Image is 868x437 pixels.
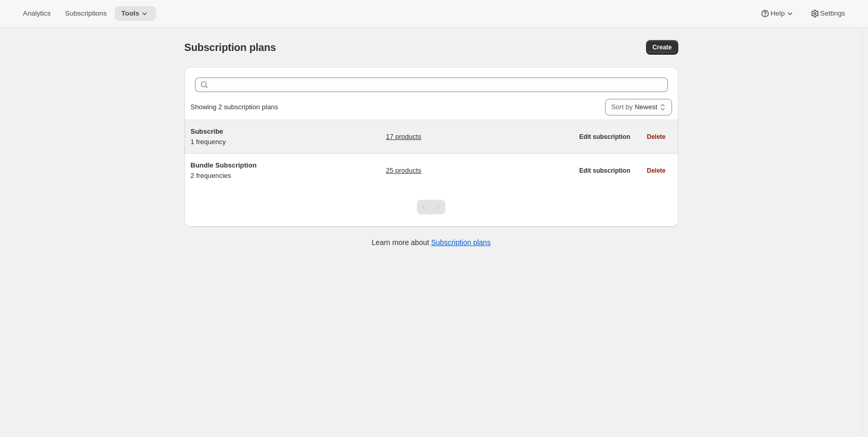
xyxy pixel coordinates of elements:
[191,127,223,135] span: Subscribe
[640,130,672,144] button: Delete
[386,165,421,176] a: 25 products
[185,42,276,53] span: Subscription plans
[17,6,57,21] button: Analytics
[121,9,139,18] span: Tools
[652,43,672,52] span: Create
[770,9,784,18] span: Help
[115,6,156,21] button: Tools
[573,130,636,144] button: Edit subscription
[647,166,665,175] span: Delete
[191,160,321,181] div: 2 frequencies
[191,103,278,111] span: Showing 2 subscription plans
[647,133,665,141] span: Delete
[59,6,113,21] button: Subscriptions
[646,40,678,55] button: Create
[417,200,445,214] nav: Pagination
[65,9,107,18] span: Subscriptions
[804,6,851,21] button: Settings
[820,9,845,18] span: Settings
[191,161,257,169] span: Bundle Subscription
[386,132,421,142] a: 17 products
[431,238,491,247] a: Subscription plans
[23,9,50,18] span: Analytics
[579,166,630,175] span: Edit subscription
[191,126,321,147] div: 1 frequency
[372,237,491,248] p: Learn more about
[640,163,672,178] button: Delete
[754,6,801,21] button: Help
[573,163,636,178] button: Edit subscription
[579,133,630,141] span: Edit subscription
